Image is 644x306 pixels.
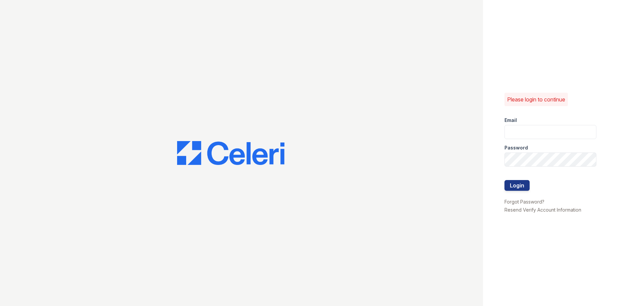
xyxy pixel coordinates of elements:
a: Forgot Password? [504,199,544,205]
label: Password [504,144,528,151]
button: Login [504,180,530,191]
label: Email [504,117,517,124]
img: CE_Logo_Blue-a8612792a0a2168367f1c8372b55b34899dd931a85d93a1a3d3e32e68fde9ad4.png [177,141,284,165]
p: Please login to continue [507,95,565,103]
a: Resend Verify Account Information [504,207,581,213]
